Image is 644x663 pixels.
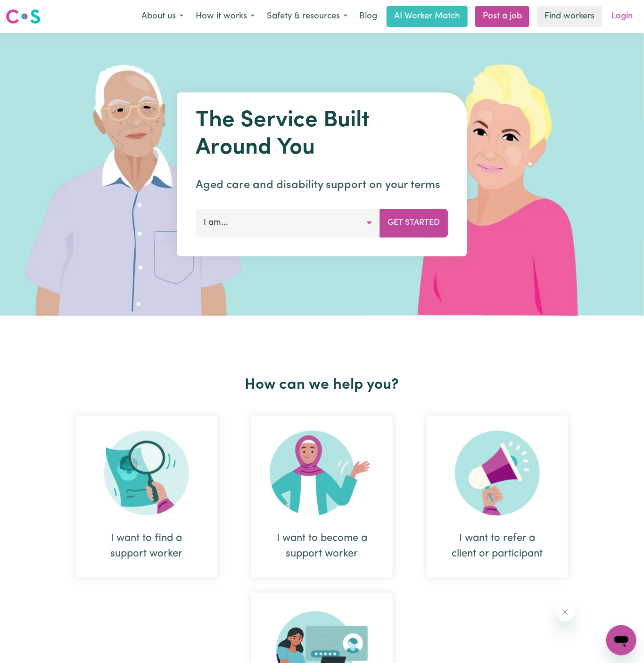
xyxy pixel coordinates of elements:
[190,7,261,26] button: How it works
[99,531,195,562] div: I want to find a support worker
[6,7,57,14] span: Need any help?
[196,107,448,162] h1: The Service Built Around You
[196,209,380,237] button: I am...
[6,8,41,25] img: Careseekers logo
[6,6,41,27] a: Careseekers logo
[196,177,448,194] p: Aged care and disability support on your terms
[59,376,585,394] h2: How can we help you?
[261,7,354,26] button: Safety & resources
[354,6,383,27] a: Blog
[104,431,189,516] img: Search
[380,209,448,237] button: Get Started
[537,6,602,27] a: Find workers
[606,6,638,27] a: Login
[387,6,468,27] a: AI Worker Match
[76,416,217,578] div: I want to find a support worker
[427,416,568,578] div: I want to refer a client or participant
[475,6,529,27] a: Post a job
[135,7,190,26] button: About us
[449,531,545,562] div: I want to refer a client or participant
[606,625,636,655] iframe: Button to launch messaging window
[556,603,575,622] iframe: Close message
[270,431,374,516] img: Become Worker
[455,431,540,516] img: Refer
[274,531,370,562] div: I want to become a support worker
[251,416,393,578] div: I want to become a support worker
